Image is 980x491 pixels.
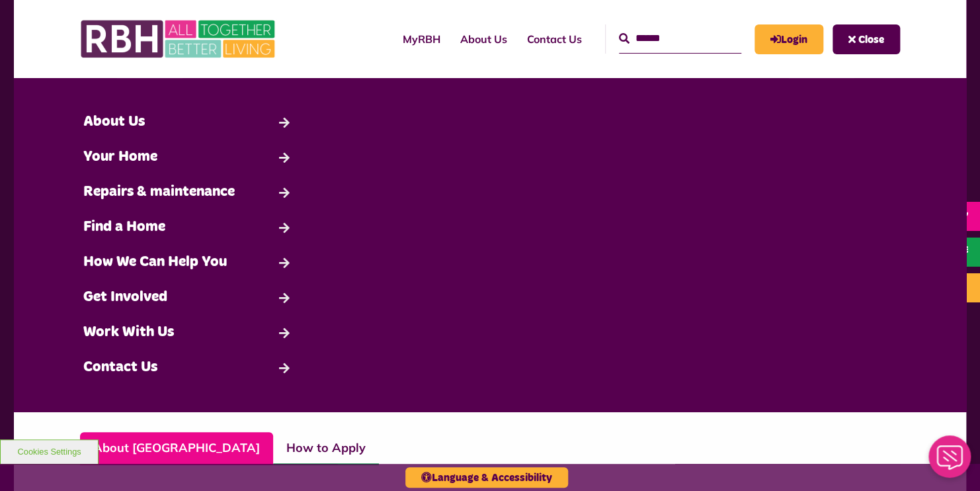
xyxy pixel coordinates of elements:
a: Repairs & maintenance [77,175,300,210]
a: Contact Us [77,350,300,385]
a: MyRBH [755,24,823,54]
a: Get Involved [77,280,300,315]
a: How We Can Help You [77,245,300,280]
a: Contact Us [517,21,592,57]
a: Your Home [77,140,300,175]
span: Close [858,34,884,45]
a: MyRBH [393,21,450,57]
button: Language & Accessibility [405,467,568,488]
a: About Us [77,105,300,140]
a: About Us [450,21,517,57]
a: About [GEOGRAPHIC_DATA] [80,432,273,465]
a: Find a Home [77,210,300,245]
input: Search [619,24,741,53]
a: Work With Us [77,315,300,350]
img: RBH [80,13,278,65]
iframe: Netcall Web Assistant for live chat [920,431,980,491]
button: Navigation [833,24,900,54]
a: How to Apply [273,432,379,465]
